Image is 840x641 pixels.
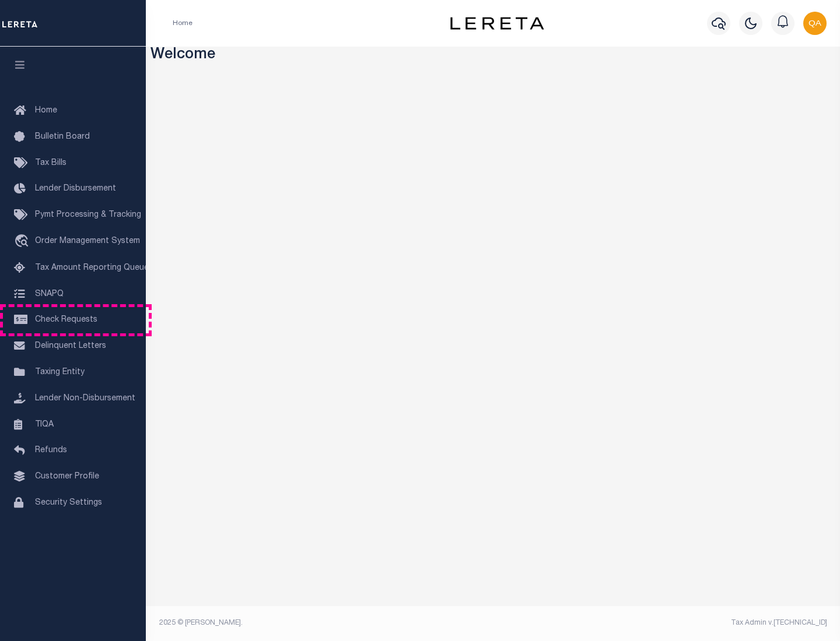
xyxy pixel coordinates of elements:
[35,133,90,141] span: Bulletin Board
[35,368,85,376] span: Taxing Entity
[173,18,192,29] li: Home
[35,290,64,298] span: SNAPQ
[35,107,57,115] span: Home
[150,618,494,628] div: 2025 © [PERSON_NAME].
[150,47,836,65] h3: Welcome
[35,316,97,324] span: Check Requests
[803,12,827,35] img: svg+xml;base64,PHN2ZyB4bWxucz0iaHR0cDovL3d3dy53My5vcmcvMjAwMC9zdmciIHBvaW50ZXItZXZlbnRzPSJub25lIi...
[14,234,33,249] i: travel_explore
[35,185,116,193] span: Lender Disbursement
[35,395,135,403] span: Lender Non-Disbursement
[35,237,140,245] span: Order Management System
[35,473,99,481] span: Customer Profile
[35,342,106,350] span: Delinquent Letters
[450,17,544,30] img: logo-dark.svg
[35,159,66,167] span: Tax Bills
[35,264,149,272] span: Tax Amount Reporting Queue
[35,211,141,219] span: Pymt Processing & Tracking
[35,420,54,428] span: TIQA
[502,618,827,628] div: Tax Admin v.[TECHNICAL_ID]
[35,446,67,455] span: Refunds
[35,499,102,507] span: Security Settings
